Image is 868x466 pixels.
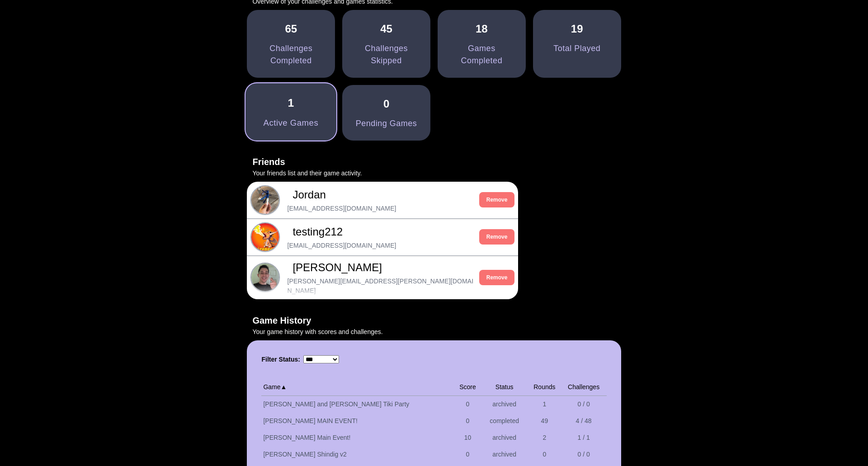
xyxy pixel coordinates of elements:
td: 0 / 0 [561,395,607,413]
div: Challenges Skipped [353,42,420,67]
th: Rounds [528,379,561,396]
div: 45 [380,21,392,37]
div: Games Completed [448,42,515,67]
div: 18 [476,21,488,37]
th: Game [261,379,454,396]
p: Your game history with scores and challenges. [247,327,621,337]
a: 18Games Completed [438,10,526,78]
span: ▲ [281,383,287,391]
th: Score [455,379,481,396]
button: Remove [479,192,515,207]
h3: Friends [247,155,621,169]
td: 49 [528,413,561,429]
th: Status [481,379,528,396]
td: 0 [528,446,561,463]
td: 0 [455,395,481,413]
td: 0 [455,446,481,463]
td: 2 [528,429,561,446]
td: completed [481,413,528,429]
span: testing212 [285,224,473,240]
td: 1 / 1 [561,429,607,446]
button: Remove [479,270,515,285]
label: Filter Status: [261,355,300,364]
button: Remove [479,229,515,245]
div: Pending Games [356,118,417,130]
span: [EMAIL_ADDRESS][DOMAIN_NAME] [285,241,473,250]
td: 10 [455,429,481,446]
td: 1 [528,395,561,413]
span: Jordan [285,187,473,203]
td: [PERSON_NAME] MAIN EVENT! [261,413,454,429]
div: 1 [288,94,294,111]
td: 0 [455,413,481,429]
td: archived [481,429,528,446]
h3: Game History [247,314,621,327]
span: [PERSON_NAME][EMAIL_ADDRESS][PERSON_NAME][DOMAIN_NAME] [285,277,473,296]
div: 0 [383,96,389,112]
td: [PERSON_NAME] and [PERSON_NAME] Tiki Party [261,395,454,413]
td: archived [481,395,528,413]
div: Challenges Completed [258,42,324,67]
th: Challenges [561,379,607,396]
span: [PERSON_NAME] [285,259,473,276]
td: 4 / 48 [561,413,607,429]
div: 19 [571,21,583,37]
td: archived [481,446,528,463]
td: 0 / 0 [561,446,607,463]
div: Total Played [553,42,600,55]
div: Active Games [264,117,319,129]
span: [EMAIL_ADDRESS][DOMAIN_NAME] [285,204,473,213]
td: [PERSON_NAME] Main Event! [261,429,454,446]
a: 19Total Played [533,10,621,78]
a: 0Pending Games [342,85,430,141]
p: Your friends list and their game activity. [247,169,621,178]
div: 65 [285,21,297,37]
a: 1Active Games [246,83,337,141]
td: [PERSON_NAME] Shindig v2 [261,446,454,463]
